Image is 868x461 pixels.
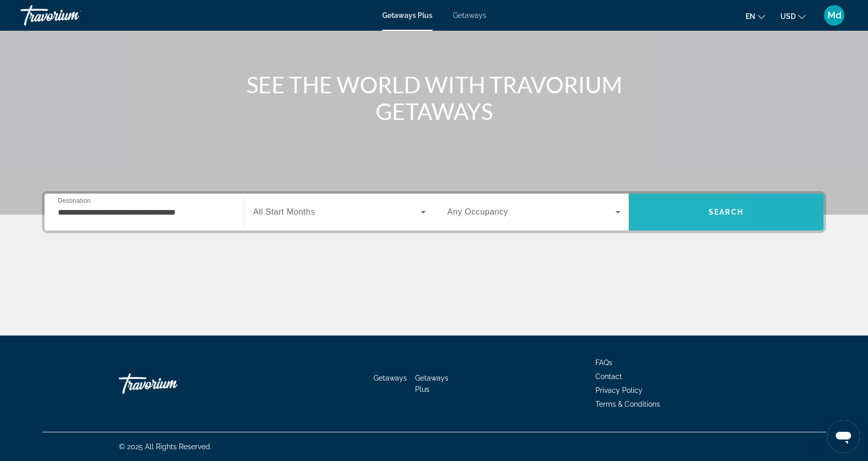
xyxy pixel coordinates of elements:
a: Getaways Plus [415,374,448,393]
span: en [746,12,755,20]
a: Travorium [20,2,123,29]
span: All Start Months [253,207,315,216]
h1: SEE THE WORLD WITH TRAVORIUM GETAWAYS [242,71,626,124]
a: Terms & Conditions [595,400,660,408]
a: Go Home [119,368,221,399]
span: © 2025 All Rights Reserved. [119,443,212,451]
span: Md [828,10,841,20]
a: Getaways Plus [382,11,432,19]
input: Select destination [58,206,231,219]
div: Search widget [45,194,823,230]
span: USD [780,12,796,20]
a: Privacy Policy [595,386,643,394]
span: Any Occupancy [447,207,508,216]
button: Search [629,194,823,230]
button: Change language [746,9,765,24]
span: Destination [58,197,91,204]
a: Getaways [453,11,486,19]
a: Getaways [374,374,407,382]
span: Search [709,208,743,216]
a: FAQs [595,359,612,367]
button: User Menu [821,5,848,26]
a: Contact [595,372,622,381]
iframe: Button to launch messaging window [827,420,860,453]
button: Change currency [780,9,805,24]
